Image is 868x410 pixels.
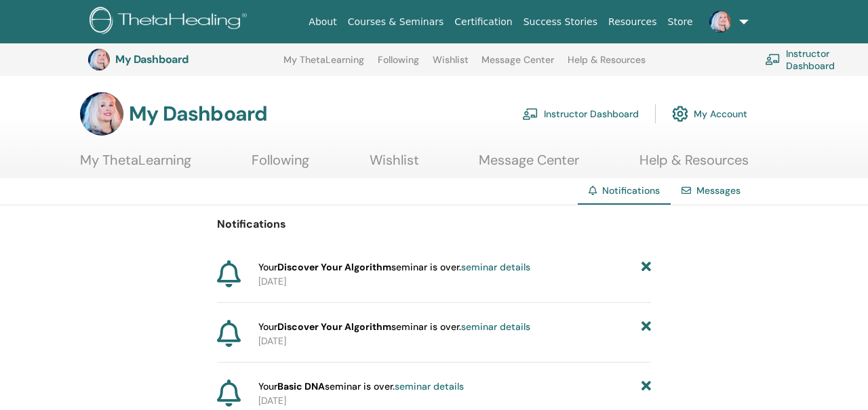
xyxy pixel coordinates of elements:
[518,9,603,35] a: Success Stories
[461,321,530,333] a: seminar details
[395,380,464,392] a: seminar details
[277,321,391,333] strong: Discover Your Algorithm
[449,9,517,35] a: Certification
[603,9,663,35] a: Resources
[129,102,267,126] h3: My Dashboard
[258,334,651,348] p: [DATE]
[258,380,464,394] span: Your seminar is over.
[80,152,191,178] a: My ThetaLearning
[258,394,651,408] p: [DATE]
[283,54,364,76] a: My ThetaLearning
[522,108,538,120] img: chalkboard-teacher.svg
[217,216,651,232] p: Notifications
[663,9,698,35] a: Store
[696,184,741,197] a: Messages
[461,261,530,273] a: seminar details
[370,152,419,178] a: Wishlist
[602,184,660,197] span: Notifications
[88,49,110,70] img: default.jpg
[522,99,639,129] a: Instructor Dashboard
[672,102,688,125] img: cog.svg
[479,152,579,178] a: Message Center
[90,7,252,37] img: logo.png
[277,261,391,273] strong: Discover Your Algorithm
[568,54,646,76] a: Help & Resources
[258,274,651,289] p: [DATE]
[258,320,530,334] span: Your seminar is over.
[258,260,530,274] span: Your seminar is over.
[277,380,325,392] strong: Basic DNA
[639,152,749,178] a: Help & Resources
[765,54,781,65] img: chalkboard-teacher.svg
[115,53,251,66] h3: My Dashboard
[433,54,469,76] a: Wishlist
[252,152,309,178] a: Following
[672,99,747,129] a: My Account
[80,92,123,136] img: default.jpg
[481,54,554,76] a: Message Center
[709,11,731,33] img: default.jpg
[303,9,342,35] a: About
[342,9,450,35] a: Courses & Seminars
[378,54,419,76] a: Following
